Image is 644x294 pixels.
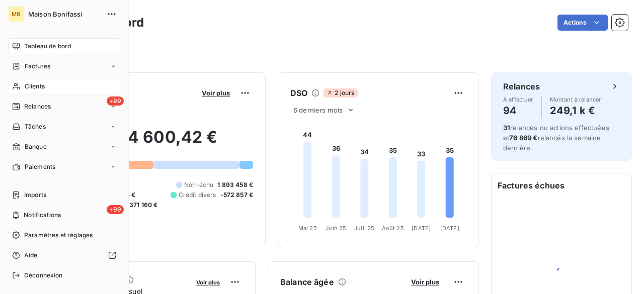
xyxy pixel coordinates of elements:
[440,225,459,232] tspan: [DATE]
[25,142,47,151] span: Banque
[196,279,220,286] span: Voir plus
[411,278,439,286] span: Voir plus
[550,96,601,103] span: Montant à relancer
[503,96,533,103] span: À effectuer
[202,89,230,97] span: Voir plus
[217,180,253,189] span: 1 893 458 €
[25,62,50,71] span: Factures
[503,103,533,119] h4: 94
[326,225,346,232] tspan: Juin 25
[25,162,55,171] span: Paiements
[290,87,307,99] h6: DSO
[298,225,317,232] tspan: Mai 25
[503,124,510,132] span: 31
[8,247,120,263] a: Aide
[557,15,608,31] button: Actions
[25,122,46,131] span: Tâches
[24,231,93,240] span: Paramètres et réglages
[412,225,431,232] tspan: [DATE]
[24,211,61,220] span: Notifications
[107,205,124,214] span: +99
[382,225,404,232] tspan: Août 25
[25,82,45,91] span: Clients
[8,6,24,22] div: MB
[509,134,537,142] span: 76 869 €
[24,251,38,260] span: Aide
[408,277,442,286] button: Voir plus
[280,276,334,288] h6: Balance âgée
[220,190,254,200] span: -572 857 €
[126,201,158,210] span: -371 160 €
[193,277,223,286] button: Voir plus
[107,96,124,106] span: +99
[293,106,343,114] span: 6 derniers mois
[354,225,374,232] tspan: Juil. 25
[57,127,253,157] h2: 2 424 600,42 €
[503,80,540,92] h6: Relances
[24,190,46,200] span: Imports
[184,180,213,189] span: Non-échu
[179,190,216,200] span: Crédit divers
[199,88,233,97] button: Voir plus
[550,103,601,119] h4: 249,1 k €
[28,10,101,18] span: Maison Bonifassi
[503,124,609,152] span: relances ou actions effectuées et relancés la semaine dernière.
[492,173,631,198] h6: Factures échues
[24,102,51,111] span: Relances
[24,271,63,280] span: Déconnexion
[324,88,357,97] span: 2 jours
[24,42,71,51] span: Tableau de bord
